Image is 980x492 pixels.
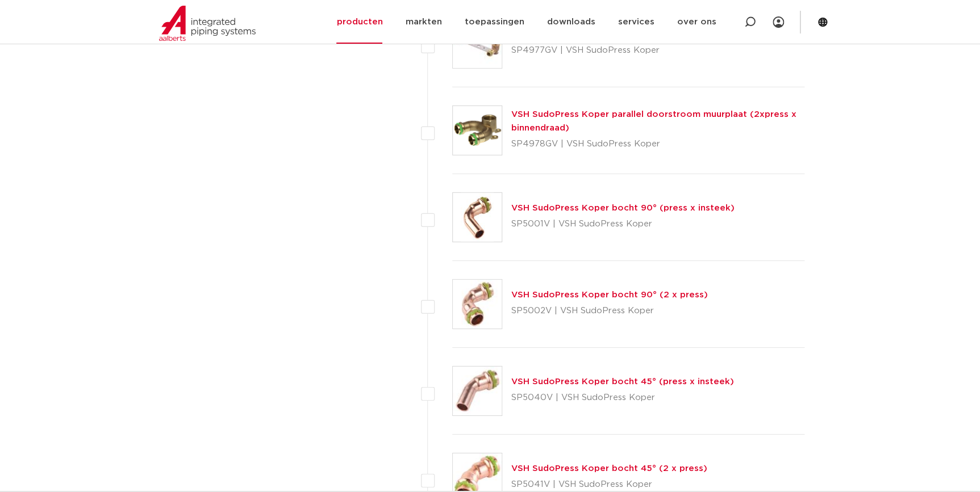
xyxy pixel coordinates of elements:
p: SP5001V | VSH SudoPress Koper [511,215,735,233]
a: VSH SudoPress Koper bocht 90° (2 x press) [511,291,708,299]
p: SP4978GV | VSH SudoPress Koper [511,135,805,153]
img: Thumbnail for VSH SudoPress Koper bocht 45° (press x insteek) [453,367,502,415]
a: VSH SudoPress Koper bocht 45° (2 x press) [511,464,707,473]
img: Thumbnail for VSH SudoPress Koper bocht 90° (2 x press) [453,280,502,329]
img: Thumbnail for VSH SudoPress Koper bocht 90° (press x insteek) [453,193,502,242]
p: SP4977GV | VSH SudoPress Koper [511,41,795,60]
p: SP5002V | VSH SudoPress Koper [511,302,708,320]
a: VSH SudoPress Koper bocht 90° (press x insteek) [511,204,735,212]
img: Thumbnail for VSH SudoPress Koper Gemini beugel-vlak (press x binnendraad) [453,19,502,68]
img: Thumbnail for VSH SudoPress Koper parallel doorstroom muurplaat (2xpress x binnendraad) [453,106,502,155]
p: SP5040V | VSH SudoPress Koper [511,389,734,407]
a: VSH SudoPress Koper parallel doorstroom muurplaat (2xpress x binnendraad) [511,110,796,132]
a: VSH SudoPress Koper bocht 45° (press x insteek) [511,377,734,386]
